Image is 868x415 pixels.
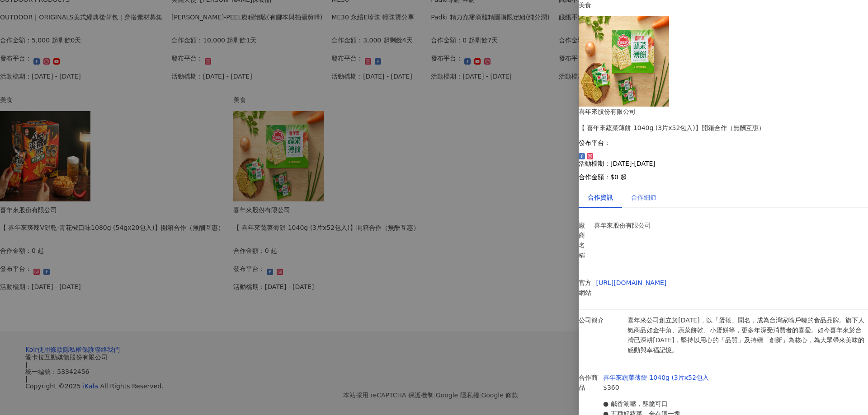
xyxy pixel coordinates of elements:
[603,382,721,392] p: $360
[579,107,868,117] div: 喜年來股份有限公司
[594,220,665,230] p: 喜年來股份有限公司
[588,192,613,202] div: 合作資訊
[579,220,590,260] p: 廠商名稱
[627,315,868,355] p: 喜年來公司創立於[DATE]，以「蛋捲」聞名，成為台灣家喻戶曉的食品品牌。旗下人氣商品如金牛角、蔬菜餅乾、小蛋餅等，更多年深受消費者的喜愛。如今喜年來於台灣已深耕[DATE]，堅持以用心的「品質...
[579,315,623,325] p: 公司簡介
[579,373,599,392] p: 合作商品
[579,16,669,107] img: 喜年來蔬菜薄餅 1040g (3片x52包入
[631,192,656,202] div: 合作細節
[596,279,667,286] a: [URL][DOMAIN_NAME]
[579,139,868,146] p: 發布平台：
[579,173,868,181] p: 合作金額： $0 起
[579,160,868,167] p: 活動檔期：[DATE]-[DATE]
[579,123,868,133] div: 【 喜年來蔬菜薄餅 1040g (3片x52包入)】開箱合作（無酬互惠）
[579,278,592,298] p: 官方網站
[603,374,709,381] a: 喜年來蔬菜薄餅 1040g (3片x52包入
